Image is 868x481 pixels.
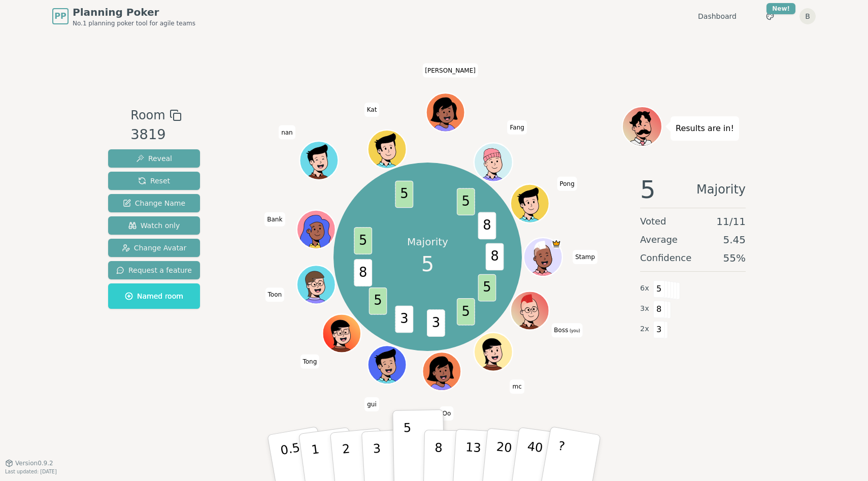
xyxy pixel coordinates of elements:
span: 3 [395,306,413,333]
span: Click to change your name [422,63,478,77]
span: (you) [568,329,580,333]
button: Click to change your avatar [512,292,548,328]
span: Click to change your name [573,250,597,264]
button: Reveal [108,149,200,168]
span: Watch only [128,220,180,231]
span: Request a feature [116,265,192,275]
span: Stamp is the host [551,239,561,248]
span: 55 % [723,251,746,265]
span: Confidence [640,251,691,265]
span: Click to change your name [510,379,524,394]
span: 6 x [640,283,649,294]
span: Click to change your name [279,125,295,139]
p: 5 [404,421,412,475]
span: 5.45 [723,233,746,247]
span: 5 [369,287,387,315]
button: Change Avatar [108,239,200,257]
span: Version 0.9.2 [15,459,53,467]
span: Reset [138,176,170,186]
div: New! [766,3,795,14]
button: New! [761,7,779,25]
span: 11 / 11 [716,214,746,229]
span: Reveal [136,153,172,164]
span: Click to change your name [300,354,319,368]
span: 5 [421,249,434,279]
a: PPPlanning PokerNo.1 planning poker tool for agile teams [52,5,195,27]
button: Request a feature [108,261,200,279]
span: Click to change your name [364,397,379,411]
span: 3 x [640,303,649,314]
span: 5 [456,298,475,326]
span: No.1 planning poker tool for agile teams [73,19,195,27]
span: Click to change your name [507,120,526,134]
span: Planning Poker [73,5,195,19]
span: Click to change your name [557,176,577,190]
span: 5 [640,177,656,202]
span: 8 [653,301,665,318]
div: 3819 [130,124,181,145]
button: Named room [108,283,200,309]
span: 5 [395,181,413,208]
span: Click to change your name [551,323,583,337]
span: Change Name [123,198,185,208]
button: Reset [108,172,200,190]
span: 3 [426,309,445,337]
span: 8 [478,212,496,240]
span: 3 [653,321,665,338]
span: Average [640,233,678,247]
span: 5 [478,274,496,302]
span: Majority [696,177,746,202]
p: Majority [407,235,448,249]
span: 5 [354,227,372,254]
button: B [799,8,816,24]
span: PP [54,10,66,22]
span: Click to change your name [265,287,285,302]
span: Named room [125,291,183,301]
button: Watch only [108,216,200,235]
span: 8 [485,243,504,271]
span: Room [130,106,165,124]
span: 2 x [640,324,649,335]
span: Last updated: [DATE] [5,469,57,474]
span: 8 [354,259,372,286]
button: Change Name [108,194,200,212]
span: Click to change your name [440,406,453,420]
span: Click to change your name [264,212,285,226]
span: Click to change your name [364,102,380,116]
span: 5 [456,188,475,215]
a: Dashboard [698,11,737,21]
span: 5 [653,280,665,298]
span: Voted [640,214,666,229]
span: Change Avatar [122,243,187,253]
button: Version0.9.2 [5,459,53,467]
p: Results are in! [676,121,734,136]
